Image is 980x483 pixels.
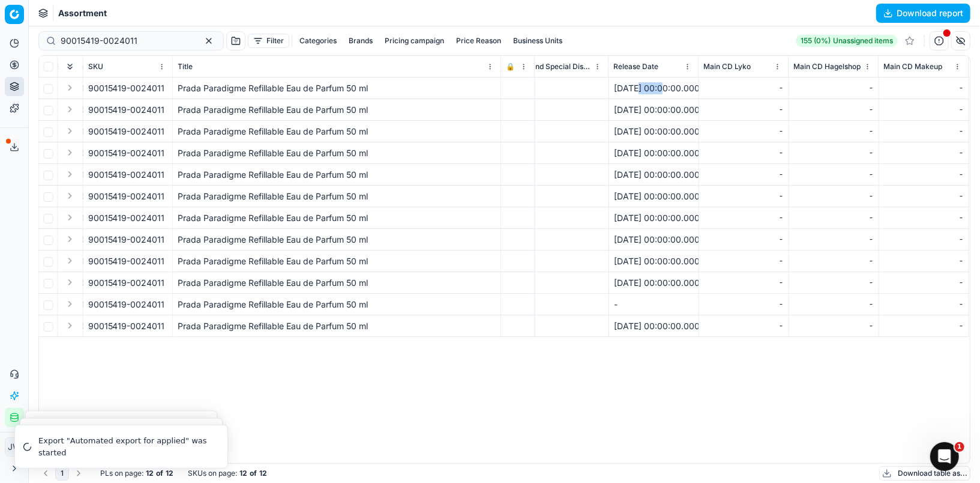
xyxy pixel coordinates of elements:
[704,255,784,267] div: -
[71,466,86,481] button: Go to next page
[88,104,165,116] span: 90015419-0024011
[63,102,77,117] button: Expand
[704,147,784,159] div: -
[63,189,77,203] button: Expand
[178,104,496,116] div: Prada Paradigme Refillable Eau de Parfum 50 ml
[178,82,496,94] div: Prada Paradigme Refillable Eau de Parfum 50 ml
[884,320,964,332] div: -
[704,104,784,116] div: -
[88,126,165,138] span: 90015419-0024011
[704,62,751,71] span: Main CD Lyko
[88,277,165,289] span: 90015419-0024011
[38,435,213,458] div: Export "Automated export for applied" was started
[614,169,694,181] div: [DATE] 00:00:00.000000
[248,34,289,48] button: Filter
[614,147,694,159] div: [DATE] 00:00:00.000000
[614,255,694,267] div: [DATE] 00:00:00.000000
[178,234,496,246] div: Prada Paradigme Refillable Eau de Parfum 50 ml
[259,469,267,478] strong: 12
[884,169,964,181] div: -
[156,469,163,478] strong: of
[178,320,496,332] div: Prada Paradigme Refillable Eau de Parfum 50 ml
[188,469,237,478] span: SKUs on page :
[451,34,506,48] button: Price Reason
[794,212,874,224] div: -
[614,299,694,311] div: -
[250,469,257,478] strong: of
[63,297,77,311] button: Expand
[146,469,154,478] strong: 12
[239,469,247,478] strong: 12
[794,190,874,202] div: -
[38,466,53,481] button: Go to previous page
[794,299,874,311] div: -
[88,147,165,159] span: 90015419-0024011
[5,438,23,456] span: JW
[884,299,964,311] div: -
[794,255,874,267] div: -
[88,82,165,94] span: 90015419-0024011
[63,275,77,290] button: Expand
[884,190,964,202] div: -
[61,35,192,47] input: Search by SKU or title
[88,190,165,202] span: 90015419-0024011
[88,169,165,181] span: 90015419-0024011
[614,82,694,94] div: [DATE] 00:00:00.000000
[88,234,165,246] span: 90015419-0024011
[794,169,874,181] div: -
[884,62,943,71] span: Main CD Makeup
[704,169,784,181] div: -
[955,442,964,452] span: 1
[63,124,77,138] button: Expand
[884,212,964,224] div: -
[88,62,103,71] span: SKU
[178,299,496,311] div: Prada Paradigme Refillable Eau de Parfum 50 ml
[63,232,77,246] button: Expand
[38,466,86,481] nav: pagination
[88,212,165,224] span: 90015419-0024011
[63,254,77,268] button: Expand
[524,62,592,71] span: Brand Special Display
[88,255,165,267] span: 90015419-0024011
[63,210,77,225] button: Expand
[704,190,784,202] div: -
[704,234,784,246] div: -
[704,126,784,138] div: -
[794,82,874,94] div: -
[794,234,874,246] div: -
[884,104,964,116] div: -
[794,62,861,71] span: Main CD Hagelshop
[295,34,341,48] button: Categories
[876,4,970,23] button: Download report
[614,126,694,138] div: [DATE] 00:00:00.000000
[507,62,516,71] span: 🔒
[930,442,959,471] iframe: Intercom live chat
[833,36,893,46] span: Unassigned items
[794,147,874,159] div: -
[884,147,964,159] div: -
[884,82,964,94] div: -
[884,255,964,267] div: -
[794,320,874,332] div: -
[63,80,77,95] button: Expand
[166,469,173,478] strong: 12
[614,104,694,116] div: [DATE] 00:00:00.000000
[508,34,567,48] button: Business Units
[794,277,874,289] div: -
[178,190,496,202] div: Prada Paradigme Refillable Eau de Parfum 50 ml
[704,277,784,289] div: -
[796,35,898,47] a: 155 (0%)Unassigned items
[178,147,496,159] div: Prada Paradigme Refillable Eau de Parfum 50 ml
[100,469,143,478] span: PLs on page :
[704,212,784,224] div: -
[704,320,784,332] div: -
[63,145,77,160] button: Expand
[344,34,377,48] button: Brands
[88,320,165,332] span: 90015419-0024011
[178,169,496,181] div: Prada Paradigme Refillable Eau de Parfum 50 ml
[88,299,165,311] span: 90015419-0024011
[178,277,496,289] div: Prada Paradigme Refillable Eau de Parfum 50 ml
[704,82,784,94] div: -
[614,62,659,71] span: Release Date
[63,318,77,333] button: Expand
